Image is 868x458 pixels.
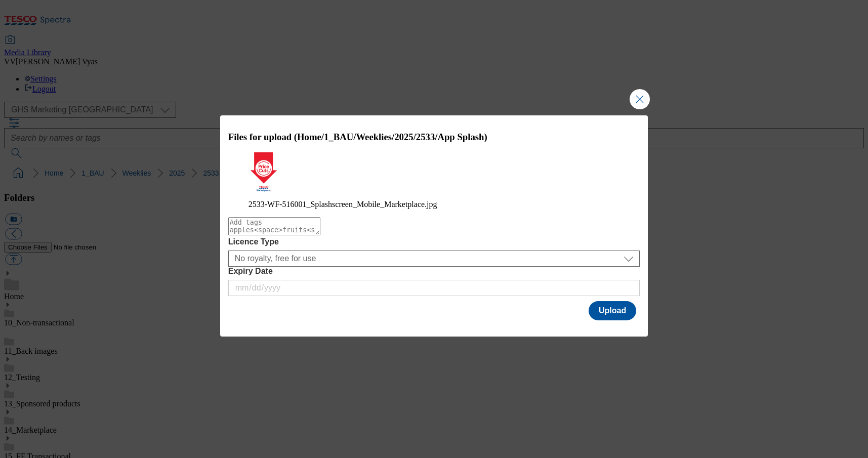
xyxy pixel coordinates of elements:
label: Licence Type [228,237,640,246]
img: preview [249,152,279,198]
h3: Files for upload (Home/1_BAU/Weeklies/2025/2533/App Splash) [228,132,640,143]
figcaption: 2533-WF-516001_Splashscreen_Mobile_Marketplace.jpg [249,200,620,209]
button: Upload [589,301,636,320]
button: Close Modal [630,89,650,109]
div: Modal [220,115,648,337]
label: Expiry Date [228,267,640,276]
